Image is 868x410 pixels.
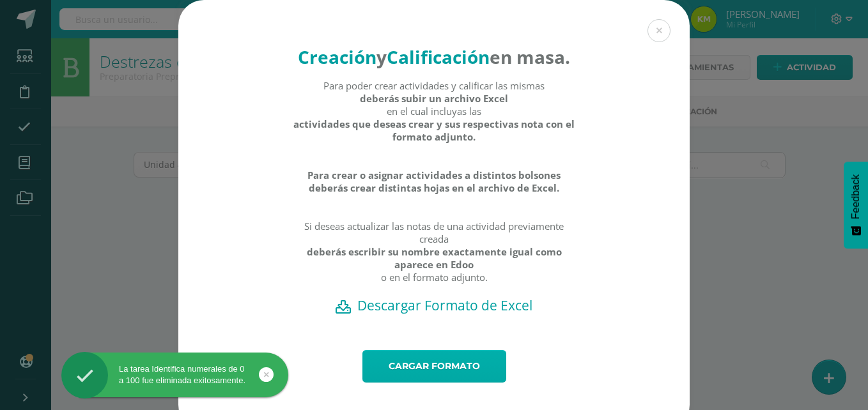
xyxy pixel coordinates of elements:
[360,92,508,105] strong: deberás subir un archivo Excel
[647,19,670,42] button: Close (Esc)
[376,45,387,69] strong: y
[298,45,376,69] strong: Creación
[293,245,576,271] strong: deberás escribir su nombre exactamente igual como aparece en Edoo
[844,162,868,248] button: Feedback - Mostrar encuesta
[61,363,288,386] div: La tarea Identifica numerales de 0 a 100 fue eliminada exitosamente.
[293,79,576,296] div: Para poder crear actividades y calificar las mismas en el cual incluyas las Si deseas actualizar ...
[850,174,862,219] span: Feedback
[293,169,576,194] strong: Para crear o asignar actividades a distintos bolsones deberás crear distintas hojas en el archivo...
[362,350,506,383] a: Cargar formato
[293,45,576,69] h4: en masa.
[293,118,576,143] strong: actividades que deseas crear y sus respectivas nota con el formato adjunto.
[201,296,667,314] a: Descargar Formato de Excel
[387,45,490,69] strong: Calificación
